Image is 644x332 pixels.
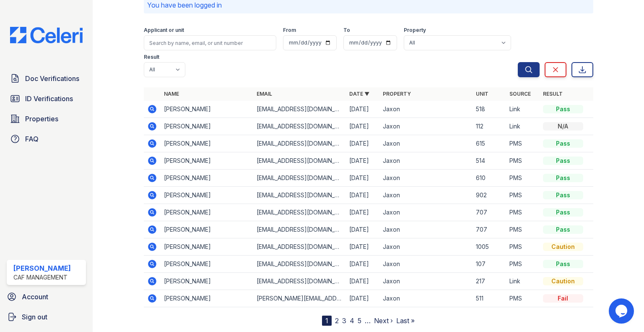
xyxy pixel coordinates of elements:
[379,101,472,118] td: Jaxon
[473,135,506,152] td: 615
[22,292,48,302] span: Account
[506,273,540,290] td: Link
[253,256,346,273] td: [EMAIL_ADDRESS][DOMAIN_NAME]
[473,187,506,204] td: 902
[161,256,253,273] td: [PERSON_NAME]
[509,91,531,97] a: Source
[374,316,393,325] a: Next ›
[473,221,506,238] td: 707
[3,308,89,325] button: Sign out
[543,105,583,113] div: Pass
[253,238,346,256] td: [EMAIL_ADDRESS][DOMAIN_NAME]
[379,238,472,256] td: Jaxon
[346,221,379,238] td: [DATE]
[7,70,86,87] a: Doc Verifications
[473,238,506,256] td: 1005
[7,90,86,107] a: ID Verifications
[346,118,379,135] td: [DATE]
[543,243,583,251] div: Caution
[379,256,472,273] td: Jaxon
[506,135,540,152] td: PMS
[506,238,540,256] td: PMS
[506,152,540,170] td: PMS
[253,273,346,290] td: [EMAIL_ADDRESS][DOMAIN_NAME]
[7,131,86,147] a: FAQ
[346,290,379,307] td: [DATE]
[22,312,47,322] span: Sign out
[283,27,296,34] label: From
[25,134,39,144] span: FAQ
[473,118,506,135] td: 112
[543,191,583,199] div: Pass
[543,139,583,148] div: Pass
[473,273,506,290] td: 217
[144,27,184,34] label: Applicant or unit
[342,316,346,325] a: 3
[506,187,540,204] td: PMS
[335,316,339,325] a: 2
[346,238,379,256] td: [DATE]
[346,273,379,290] td: [DATE]
[609,298,636,324] iframe: chat widget
[161,187,253,204] td: [PERSON_NAME]
[144,35,276,50] input: Search by name, email, or unit number
[379,118,472,135] td: Jaxon
[161,135,253,152] td: [PERSON_NAME]
[506,101,540,118] td: Link
[161,273,253,290] td: [PERSON_NAME]
[543,91,563,97] a: Result
[253,187,346,204] td: [EMAIL_ADDRESS][DOMAIN_NAME]
[543,225,583,234] div: Pass
[543,260,583,268] div: Pass
[379,221,472,238] td: Jaxon
[257,91,272,97] a: Email
[543,122,583,131] div: N/A
[346,101,379,118] td: [DATE]
[379,135,472,152] td: Jaxon
[346,135,379,152] td: [DATE]
[379,204,472,221] td: Jaxon
[322,316,332,326] div: 1
[349,91,369,97] a: Date ▼
[543,174,583,182] div: Pass
[161,118,253,135] td: [PERSON_NAME]
[404,27,426,34] label: Property
[473,152,506,170] td: 514
[506,118,540,135] td: Link
[25,114,58,124] span: Properties
[506,256,540,273] td: PMS
[473,170,506,187] td: 610
[346,187,379,204] td: [DATE]
[543,157,583,165] div: Pass
[164,91,179,97] a: Name
[7,110,86,127] a: Properties
[253,152,346,170] td: [EMAIL_ADDRESS][DOMAIN_NAME]
[253,101,346,118] td: [EMAIL_ADDRESS][DOMAIN_NAME]
[161,238,253,256] td: [PERSON_NAME]
[473,204,506,221] td: 707
[253,135,346,152] td: [EMAIL_ADDRESS][DOMAIN_NAME]
[506,170,540,187] td: PMS
[379,152,472,170] td: Jaxon
[506,290,540,307] td: PMS
[473,290,506,307] td: 511
[506,221,540,238] td: PMS
[543,277,583,285] div: Caution
[346,256,379,273] td: [DATE]
[253,118,346,135] td: [EMAIL_ADDRESS][DOMAIN_NAME]
[13,273,71,282] div: CAF Management
[3,288,89,305] a: Account
[253,204,346,221] td: [EMAIL_ADDRESS][DOMAIN_NAME]
[343,27,350,34] label: To
[161,152,253,170] td: [PERSON_NAME]
[3,27,89,43] img: CE_Logo_Blue-a8612792a0a2168367f1c8372b55b34899dd931a85d93a1a3d3e32e68fde9ad4.png
[350,316,354,325] a: 4
[396,316,415,325] a: Last »
[379,170,472,187] td: Jaxon
[383,91,411,97] a: Property
[13,263,71,273] div: [PERSON_NAME]
[476,91,488,97] a: Unit
[506,204,540,221] td: PMS
[543,208,583,217] div: Pass
[161,101,253,118] td: [PERSON_NAME]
